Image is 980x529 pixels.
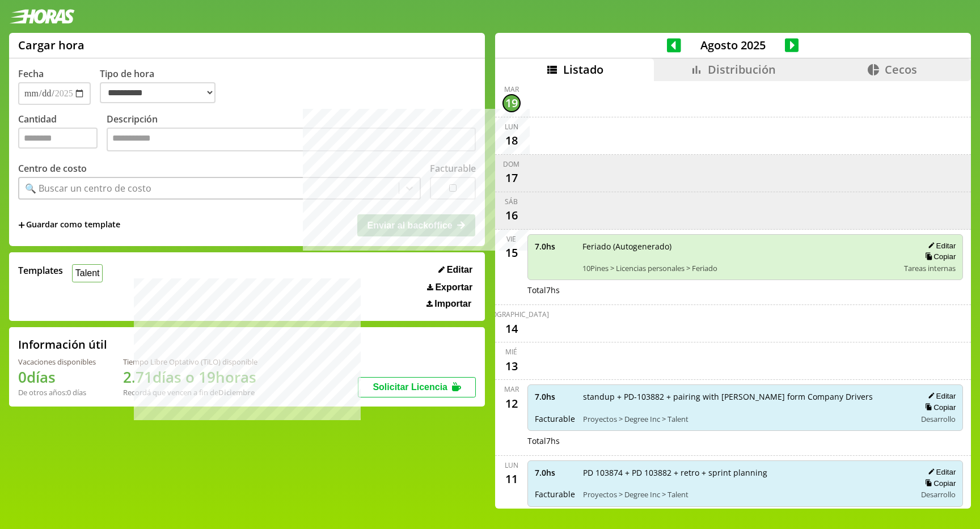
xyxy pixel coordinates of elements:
div: sáb [505,197,518,206]
div: Vacaciones disponibles [18,357,96,367]
button: Solicitar Licencia [358,377,476,397]
div: dom [503,159,519,169]
div: [DEMOGRAPHIC_DATA] [474,310,549,319]
span: Listado [563,62,603,77]
span: Tareas internas [904,263,956,273]
span: Proyectos > Degree Inc > Talent [583,489,909,500]
div: lun [505,122,518,132]
h1: Cargar hora [18,37,85,53]
div: vie [506,234,516,244]
span: Proyectos > Degree Inc > Talent [583,414,909,424]
b: Diciembre [218,387,255,397]
div: 14 [502,319,521,337]
span: Importar [434,299,471,309]
button: Editar [924,241,956,251]
button: Copiar [922,403,956,412]
span: Editar [447,265,472,275]
span: Feriado (Autogenerado) [582,241,897,252]
button: Editar [924,467,956,477]
div: mié [505,347,517,357]
label: Facturable [430,162,476,175]
input: Cantidad [18,128,98,149]
span: Solicitar Licencia [373,382,447,392]
div: 19 [502,94,521,112]
button: Copiar [922,252,956,261]
span: +Guardar como template [18,219,120,231]
button: Editar [435,264,476,276]
label: Descripción [107,113,476,154]
span: 7.0 hs [535,241,575,252]
button: Exportar [424,282,476,293]
div: 16 [502,206,521,225]
span: Facturable [535,413,575,424]
label: Fecha [18,67,44,80]
div: 17 [502,169,521,187]
button: Copiar [922,479,956,488]
label: Tipo de hora [100,67,225,105]
span: standup + PD-103882 + pairing with [PERSON_NAME] form Company Drivers [583,391,909,402]
div: lun [505,460,518,470]
span: 7.0 hs [535,391,575,402]
div: 15 [502,244,521,262]
div: mar [504,384,519,394]
span: 10Pines > Licencias personales > Feriado [582,263,897,273]
div: 🔍 Buscar un centro de costo [25,182,151,194]
div: mar [504,84,519,94]
div: Tiempo Libre Optativo (TiLO) disponible [123,357,257,367]
div: 11 [502,470,521,488]
div: Total 7 hs [527,285,964,295]
div: 12 [502,394,521,412]
div: 18 [502,132,521,150]
span: Desarrollo [921,414,956,424]
h1: 0 días [18,367,96,387]
span: 7.0 hs [535,467,575,478]
h2: Información útil [18,337,107,352]
span: Agosto 2025 [681,37,785,53]
button: Talent [72,264,103,282]
span: Templates [18,264,63,277]
div: Recordá que vencen a fin de [123,387,257,397]
h1: 2.71 días o 19 horas [123,367,257,387]
label: Cantidad [18,113,107,154]
span: Distribución [708,62,776,77]
span: PD 103874 + PD 103882 + retro + sprint planning [583,467,909,478]
label: Centro de costo [18,162,87,175]
span: Exportar [435,282,472,293]
textarea: Descripción [107,128,476,151]
div: De otros años: 0 días [18,387,96,397]
span: Facturable [535,489,575,500]
button: Editar [924,391,956,401]
img: logotipo [9,9,75,24]
span: Cecos [885,62,917,77]
span: + [18,219,25,231]
select: Tipo de hora [100,82,216,103]
span: Desarrollo [921,489,956,500]
div: scrollable content [495,81,971,507]
div: 13 [502,357,521,375]
div: Total 7 hs [527,435,964,446]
